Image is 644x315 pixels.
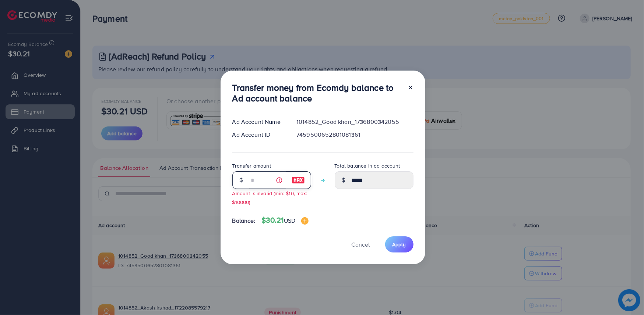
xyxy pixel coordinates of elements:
span: Apply [393,241,406,248]
label: Total balance in ad account [335,162,400,169]
span: USD [284,216,295,225]
button: Cancel [342,236,379,252]
img: image [292,176,305,185]
small: Amount is invalid (min: $10, max: $10000) [232,190,307,205]
div: 1014852_Good khan_1736800342055 [291,118,419,126]
span: Cancel [352,240,370,248]
div: Ad Account Name [226,118,291,126]
img: image [301,217,309,225]
h3: Transfer money from Ecomdy balance to Ad account balance [232,82,402,104]
span: Balance: [232,216,256,225]
label: Transfer amount [232,162,271,169]
button: Apply [385,236,414,252]
h4: $30.21 [261,216,309,225]
div: 7459500652801081361 [291,130,419,139]
div: Ad Account ID [226,130,291,139]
